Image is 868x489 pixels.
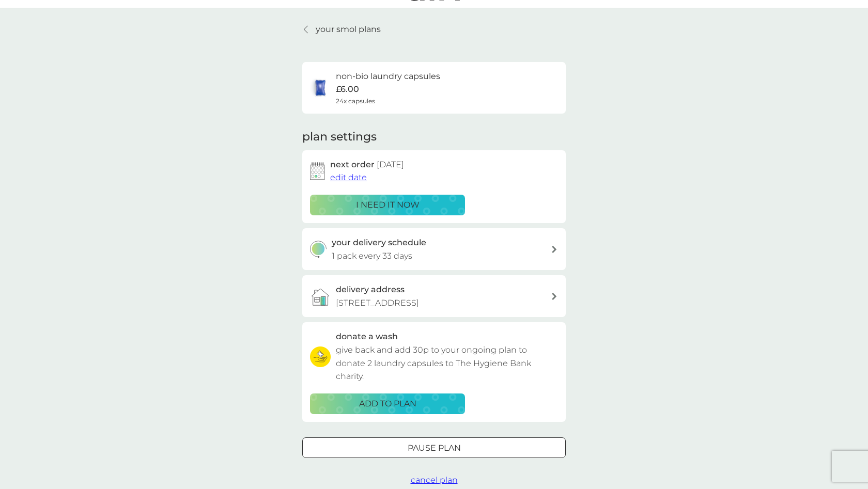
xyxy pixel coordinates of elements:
p: your smol plans [316,23,381,36]
h2: plan settings [302,129,377,145]
h6: non-bio laundry capsules [336,70,440,83]
p: [STREET_ADDRESS] [336,296,419,310]
p: £6.00 [336,83,359,96]
p: i need it now [356,198,420,212]
h3: delivery address [336,283,405,296]
a: delivery address[STREET_ADDRESS] [302,275,566,317]
h3: your delivery schedule [332,236,426,249]
button: i need it now [310,195,465,215]
img: non-bio laundry capsules [310,77,331,98]
p: Pause plan [408,441,461,455]
button: cancel plan [411,474,458,487]
span: 24x capsules [336,96,375,106]
button: ADD TO PLAN [310,393,465,414]
button: your delivery schedule1 pack every 33 days [302,228,566,270]
button: Pause plan [302,437,566,458]
h2: next order [330,158,404,171]
span: cancel plan [411,475,458,485]
p: give back and add 30p to your ongoing plan to donate 2 laundry capsules to The Hygiene Bank charity. [336,343,558,383]
button: edit date [330,171,367,184]
span: [DATE] [377,160,404,169]
a: your smol plans [302,23,381,36]
p: 1 pack every 33 days [332,249,412,263]
span: edit date [330,172,367,182]
p: ADD TO PLAN [359,397,416,411]
h3: donate a wash [336,330,398,343]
